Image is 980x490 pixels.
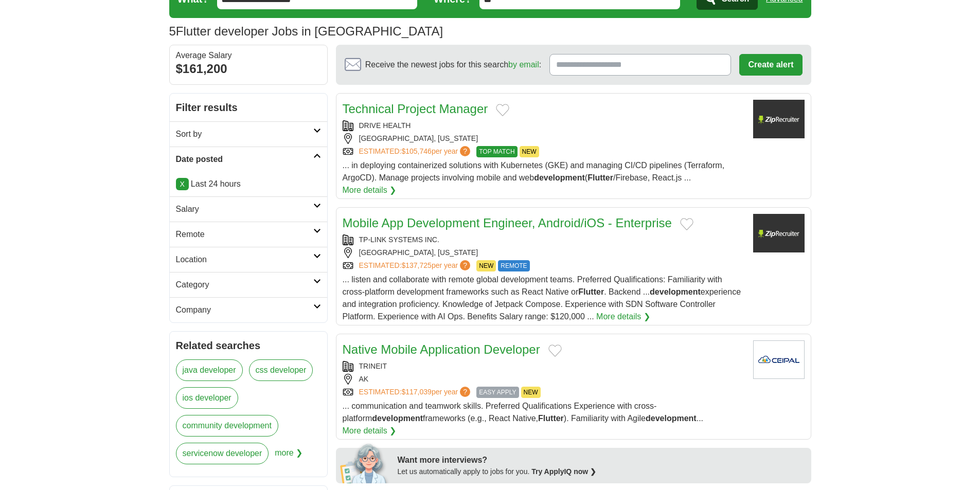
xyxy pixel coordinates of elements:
[359,387,473,398] a: ESTIMATED:$117,039per year?
[646,414,697,423] strong: development
[170,247,327,272] a: Location
[596,311,650,323] a: More details ❯
[343,374,745,385] div: AK
[343,216,672,230] a: Mobile App Development Engineer, Android/iOS - Enterprise
[498,260,529,271] span: REMOTE
[578,287,604,296] strong: Flutter
[520,146,539,157] span: NEW
[534,173,585,182] strong: development
[176,51,321,60] div: Average Salary
[538,414,564,423] strong: Flutter
[343,425,397,437] a: More details ❯
[340,442,390,483] img: apply-iq-scientist.png
[176,338,321,353] h2: Related searches
[176,304,313,316] h2: Company
[176,443,269,464] a: servicenow developer
[343,161,725,182] span: ... in deploying containerized solutions with Kubernetes (GKE) and managing CI/CD pipelines (Terr...
[359,146,473,157] a: ESTIMATED:$105,746per year?
[170,94,327,121] h2: Filter results
[275,443,302,470] span: more ❯
[176,228,313,241] h2: Remote
[176,128,313,140] h2: Sort by
[372,414,423,423] strong: development
[176,178,189,190] a: X
[343,361,745,372] div: TRINEIT
[508,60,539,69] a: by email
[398,454,805,466] div: Want more interviews?
[650,287,701,296] strong: development
[170,147,327,172] a: Date posted
[170,222,327,247] a: Remote
[753,100,805,138] img: Company logo
[343,275,741,321] span: ... listen and collaborate with remote global development teams. Preferred Qualifications: Famili...
[170,121,327,147] a: Sort by
[548,344,562,357] button: Add to favorite jobs
[359,260,473,271] a: ESTIMATED:$137,725per year?
[398,466,805,477] div: Let us automatically apply to jobs for you.
[169,24,443,38] h1: Flutter developer Jobs in [GEOGRAPHIC_DATA]
[170,297,327,322] a: Company
[249,359,313,381] a: css developer
[176,387,238,409] a: ios developer
[460,146,470,156] span: ?
[170,196,327,222] a: Salary
[401,261,431,269] span: $137,725
[343,402,704,423] span: ... communication and teamwork skills. Preferred Qualifications Experience with cross-platform fr...
[476,260,496,271] span: NEW
[343,234,745,245] div: TP-LINK SYSTEMS INC.
[753,340,805,379] img: Company logo
[476,146,517,157] span: TOP MATCH
[176,153,313,166] h2: Date posted
[587,173,613,182] strong: Flutter
[460,387,470,397] span: ?
[343,102,488,116] a: Technical Project Manager
[176,279,313,291] h2: Category
[460,260,470,270] span: ?
[531,467,596,476] a: Try ApplyIQ now ❯
[176,415,278,437] a: community development
[401,147,431,155] span: $105,746
[401,388,431,396] span: $117,039
[739,54,802,76] button: Create alert
[753,214,805,252] img: Company logo
[170,272,327,297] a: Category
[343,342,540,356] a: Native Mobile Application Developer
[365,59,541,71] span: Receive the newest jobs for this search :
[521,387,541,398] span: NEW
[176,178,321,190] p: Last 24 hours
[176,253,313,266] h2: Location
[176,203,313,215] h2: Salary
[169,22,176,41] span: 5
[343,247,745,258] div: [GEOGRAPHIC_DATA], [US_STATE]
[496,104,509,116] button: Add to favorite jobs
[476,387,519,398] span: EASY APPLY
[343,120,745,131] div: DRIVE HEALTH
[176,359,243,381] a: java developer
[176,60,321,78] div: $161,200
[680,218,693,230] button: Add to favorite jobs
[343,133,745,144] div: [GEOGRAPHIC_DATA], [US_STATE]
[343,184,397,196] a: More details ❯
